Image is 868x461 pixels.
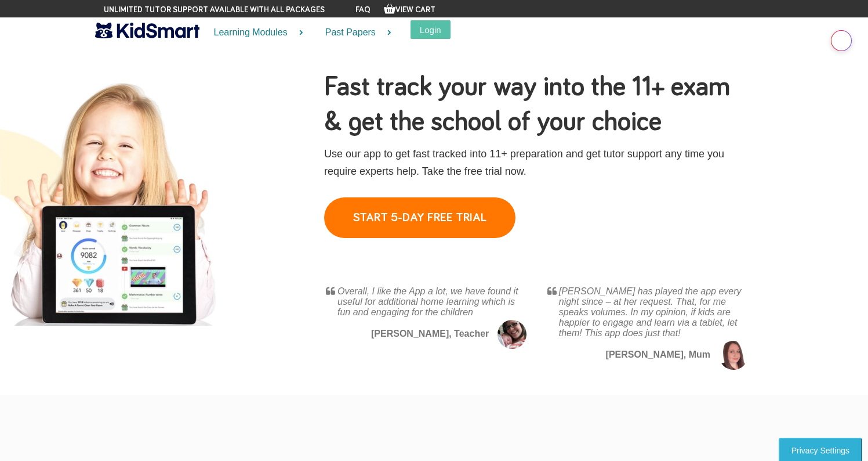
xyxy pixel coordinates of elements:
b: [PERSON_NAME], Teacher [371,329,489,338]
a: Learning Modules [199,17,311,48]
button: Login [411,20,451,39]
b: [PERSON_NAME], Mum [606,350,710,359]
img: Your items in the shopping basket [384,3,395,15]
img: Awesome, 5 star, KidSmart app reviews from whatmummythinks [326,286,335,296]
img: Awesome, 5 star, KidSmart app reviews from mothergeek [547,286,557,296]
a: FAQ [355,6,371,14]
a: View Cart [384,6,435,14]
p: Use our app to get fast tracked into 11+ preparation and get tutor support any time you require e... [324,145,750,180]
h1: Fast track your way into the 11+ exam & get the school of your choice [324,70,750,139]
a: START 5-DAY FREE TRIAL [324,197,515,238]
span: Unlimited tutor support available with all packages [104,4,325,16]
img: Great reviews from mums on the 11 plus questions app [497,320,526,349]
i: [PERSON_NAME] has played the app every night since – at her request. That, for me speaks volumes.... [559,286,742,338]
i: Overall, I like the App a lot, we have found it useful for additional home learning which is fun ... [337,286,518,317]
a: Past Papers [311,17,399,48]
img: KidSmart logo [95,20,199,41]
img: Great reviews from mums on the 11 plus questions app [719,341,748,370]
